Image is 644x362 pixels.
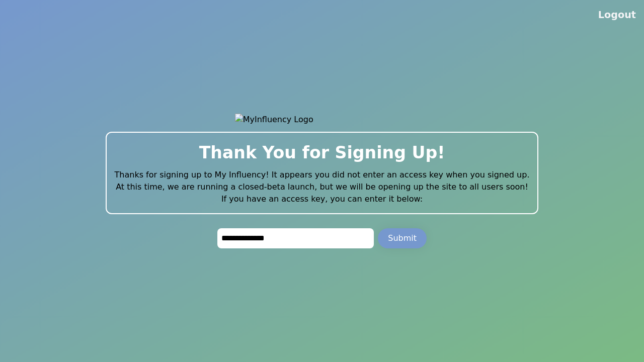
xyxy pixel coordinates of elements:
[115,141,530,165] h2: Thank You for Signing Up!
[115,169,530,181] p: Thanks for signing up to My Influency! It appears you did not enter an access key when you signed...
[598,8,636,22] button: Logout
[115,193,530,205] p: If you have an access key, you can enter it below:
[235,114,410,126] img: MyInfluency Logo
[378,228,427,248] button: Submit
[388,232,417,244] div: Submit
[115,181,530,193] p: At this time, we are running a closed-beta launch, but we will be opening up the site to all user...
